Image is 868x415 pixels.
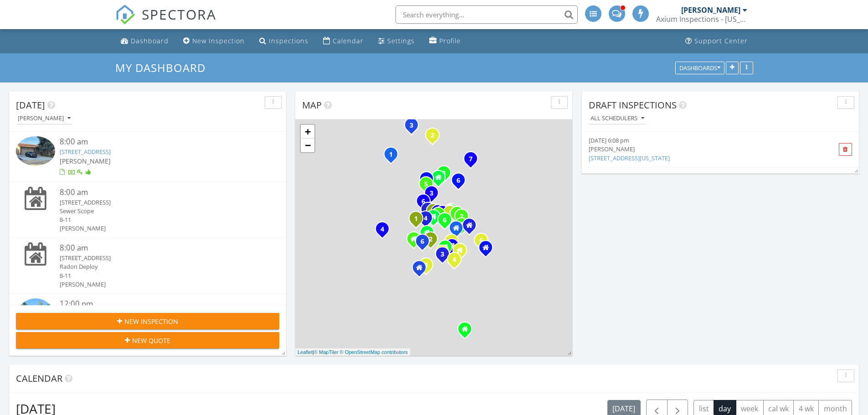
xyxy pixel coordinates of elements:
div: 11244 Vibrato Ln, Lone Tree, CO 80124 [454,259,460,265]
div: [STREET_ADDRESS] [60,198,257,207]
a: Zoom in [301,125,314,138]
a: 8:00 am [STREET_ADDRESS] [PERSON_NAME] [16,136,279,177]
div: 8811 American Way Ste. 160, Englewood CO 80112 [460,250,465,256]
span: Calendar [16,372,62,384]
a: Zoom out [301,138,314,152]
div: 4425 W 50th Ave , Denver, Colorado 80212 [423,201,429,206]
div: 13129 E 103rd Pl , Commerce City, Colorado 80022 [458,180,464,185]
span: Draft Inspections [589,99,677,111]
a: 8:00 am [STREET_ADDRESS] Sewer Scope 8-11 [PERSON_NAME] [16,187,279,233]
div: 3001 W 107th Pl D, Westminster, Colorado 80031 [426,179,432,184]
div: Profile [439,36,461,45]
i: 3 [424,262,428,269]
div: 8948 Whiteclover St, Littleton, CO 80125 [426,265,431,270]
i: 1 [414,216,418,222]
div: All schedulers [591,115,644,122]
div: Support Center [694,36,748,45]
div: 18675 E harvard Dr , Aurora CO 80013 [469,225,475,231]
i: 4 [380,226,384,233]
div: 9568 Parramatta Pl , Highlands Ranch, Colorado 80130 [442,254,448,259]
img: 9338945%2Fcover_photos%2FggWyNmiTAU0AJBHWSZ8F%2Fsmall.jpg [16,136,55,165]
span: [DATE] [16,99,45,111]
i: 3 [442,170,446,177]
div: 12261 N Holly Way , Brighton, CO 80602 [444,173,449,178]
div: [PERSON_NAME] [60,224,257,233]
i: 4 [452,257,456,263]
a: 8:00 am [STREET_ADDRESS] Radon Deploy 8-11 [PERSON_NAME] [16,242,279,289]
div: 11654 Haskell Creek Rd, Larkspur CO 80118-6141 [465,329,470,334]
img: 9370846%2Fcover_photos%2FTym2GMPe84sd4drK1xsX%2Fsmall.jpg [16,298,55,338]
i: 5 [424,181,428,188]
i: 2 [460,214,463,220]
i: 3 [430,190,433,197]
span: SPECTORA [142,5,216,24]
div: 46 S Eagle Cir , Aurora, Colorado 80012 [462,216,467,221]
a: [DATE] 9:12 am [PERSON_NAME] [589,172,808,190]
a: Inspections [256,33,312,50]
div: 39 S Grant St, Denver CO 80209 [433,216,439,222]
div: 12:00 pm [60,298,257,310]
i: 6 [421,199,425,205]
div: 12384 E Bates Circle, Aurora CO 80014 [456,228,462,233]
button: [PERSON_NAME] [16,113,72,125]
div: [PERSON_NAME] [60,280,257,289]
div: 6320 Independence St , Frederick, Colorado 80516 [432,135,438,140]
div: Axium Inspections - Colorado [656,15,747,24]
div: Inspections [269,36,308,45]
div: 4320 Monroe Dr D, Boulder, Colorado 80303 [391,154,396,159]
a: Calendar [319,33,367,50]
button: New Inspection [16,313,279,329]
button: New Quote [16,332,279,348]
i: 6 [479,238,483,244]
i: 3 [441,251,444,258]
div: 8:00 am [60,136,257,148]
div: Dashboard [131,36,169,45]
a: My Dashboard [115,60,213,75]
div: 3455 W Alaska Pl , Denver, Colorado 80219 [426,218,431,223]
a: Settings [375,33,418,50]
div: Radon Deploy [60,262,257,271]
div: 6108 S Harvest Ct , Aurora, CO 80016 [481,240,487,246]
div: [STREET_ADDRESS] [60,254,257,262]
a: 12:00 pm [STREET_ADDRESS][PERSON_NAME] [PERSON_NAME][PERSON_NAME] [16,298,279,340]
div: Dashboards [679,65,720,71]
div: [PERSON_NAME] [681,5,740,15]
i: 3 [410,123,413,129]
i: 1 [389,152,393,158]
div: [PERSON_NAME] [589,145,808,154]
div: 3350 W 94th Ave , Westminster, Colorado 80031 [426,184,431,189]
div: 8:00 am [60,242,257,254]
a: © MapTiler [314,349,339,355]
button: Dashboards [675,61,724,74]
div: 9815 Falcon Ln, Littleton CO 80125 [419,267,425,273]
i: 4 [424,215,427,222]
i: 6 [457,178,460,184]
a: Leaflet [298,349,313,355]
div: 8259 W Virginia Ave, Lakewood, CO 80226 [416,218,421,224]
a: [STREET_ADDRESS][US_STATE] [589,154,670,162]
div: 4628 Mt Shavano St , Brighton, CO 80601 [471,159,476,164]
div: 6333 S Yates Ct , Littleton, CO 80123 [422,241,428,246]
img: The Best Home Inspection Software - Spectora [115,5,135,25]
a: [DATE] 6:08 pm [PERSON_NAME] [STREET_ADDRESS][US_STATE] [589,136,808,163]
a: Profile [426,33,464,50]
div: 8:00 am [60,187,257,198]
i: 2 [429,236,432,243]
span: New Quote [132,336,170,345]
a: Dashboard [117,33,172,50]
div: Calendar [333,36,364,45]
span: [PERSON_NAME] [60,157,111,165]
div: 7871 S Monaco Ct, Centennial CO 80112 [445,247,451,252]
div: 1543 Lefthand Dr, Longmont, CO 80501 [411,125,417,130]
div: [PERSON_NAME] [18,115,71,122]
div: 8884 West Cross Place, Littleton CO 80123 [414,239,419,244]
i: 2 [431,133,434,139]
i: 6 [421,239,424,245]
i: 6 [443,217,447,224]
div: 8-11 [60,272,257,280]
input: Search everything... [395,5,578,24]
a: New Inspection [180,33,248,50]
div: 859 S Leyden St , Denver, Colorado 80224 [445,220,450,225]
div: Settings [387,36,415,45]
div: 8019 S Blackstone Pkwy, Aurora CO 80116 [486,247,491,253]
